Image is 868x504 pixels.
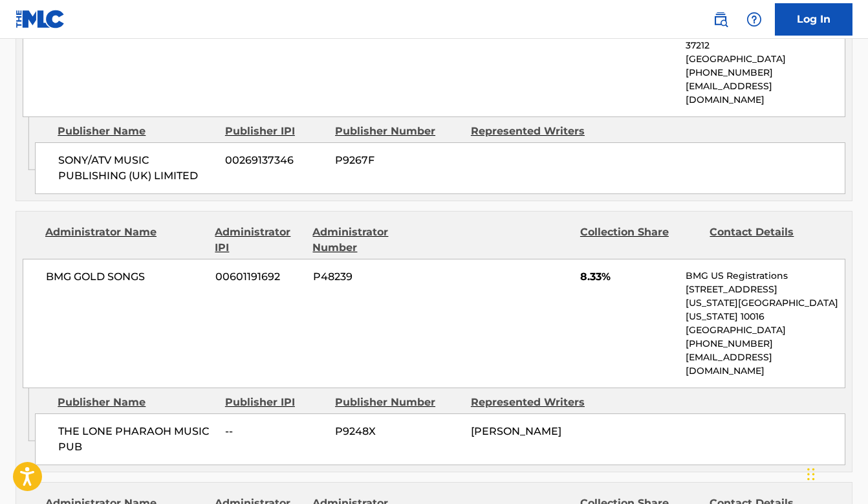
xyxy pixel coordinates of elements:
[686,52,845,66] p: [GEOGRAPHIC_DATA]
[686,283,845,296] p: [STREET_ADDRESS]
[215,225,303,256] div: Administrator IPI
[335,153,461,168] span: P9267F
[313,269,433,285] span: P48239
[803,442,868,504] iframe: Chat Widget
[335,395,461,410] div: Publisher Number
[58,124,215,139] div: Publisher Name
[58,153,215,184] span: SONY/ATV MUSIC PUBLISHING (UK) LIMITED
[686,351,845,378] p: [EMAIL_ADDRESS][DOMAIN_NAME]
[225,124,325,139] div: Publisher IPI
[686,80,845,107] p: [EMAIL_ADDRESS][DOMAIN_NAME]
[580,269,676,285] span: 8.33%
[225,424,325,439] span: --
[45,225,205,256] div: Administrator Name
[708,6,733,32] a: Public Search
[46,269,206,285] span: BMG GOLD SONGS
[741,6,767,32] div: Help
[686,296,845,323] p: [US_STATE][GEOGRAPHIC_DATA][US_STATE] 10016
[58,424,215,455] span: THE LONE PHARAOH MUSIC PUB
[471,124,597,139] div: Represented Writers
[225,395,325,410] div: Publisher IPI
[686,269,845,283] p: BMG US Registrations
[686,66,845,80] p: [PHONE_NUMBER]
[775,3,852,36] a: Log In
[686,323,845,337] p: [GEOGRAPHIC_DATA]
[713,12,728,27] img: search
[686,25,845,52] p: [GEOGRAPHIC_DATA], [US_STATE] 37212
[312,225,433,256] div: Administrator Number
[16,10,65,28] img: MLC Logo
[335,424,461,439] span: P9248X
[471,425,561,437] span: [PERSON_NAME]
[580,225,700,256] div: Collection Share
[225,153,325,168] span: 00269137346
[686,337,845,351] p: [PHONE_NUMBER]
[746,12,762,27] img: help
[807,455,815,494] div: Drag
[471,395,597,410] div: Represented Writers
[710,225,830,256] div: Contact Details
[215,269,303,285] span: 00601191692
[58,395,215,410] div: Publisher Name
[335,124,461,139] div: Publisher Number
